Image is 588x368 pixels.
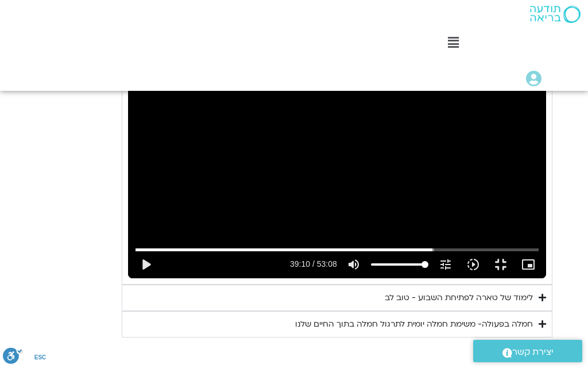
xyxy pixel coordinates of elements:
[122,311,552,338] summary: חמלה בפעולה- משימת חמלה יומית לתרגול חמלה בתוך החיים שלנו
[295,317,533,331] div: חמלה בפעולה- משימת חמלה יומית לתרגול חמלה בתוך החיים שלנו
[512,344,554,360] span: יצירת קשר
[385,291,533,305] div: לימוד של טארה לפתיחת השבוע - טוב לב
[122,285,552,311] summary: לימוד של טארה לפתיחת השבוע - טוב לב
[473,340,582,362] a: יצירת קשר
[530,6,581,23] img: תודעה בריאה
